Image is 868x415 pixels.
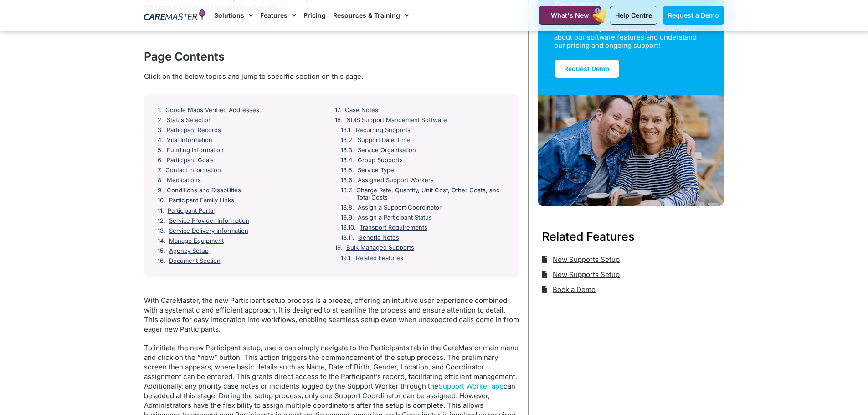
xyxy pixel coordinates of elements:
[610,6,657,25] a: Help Centre
[550,252,620,267] span: New Supports Setup
[167,147,224,154] a: Funding Information
[144,296,519,334] p: With CareMaster, the new Participant setup process is a breeze, offering an intuitive user experi...
[169,197,234,204] a: Participant Family Links
[539,6,601,25] a: What's New
[356,187,505,201] a: Charge Rate, Quantity, Unit Cost, Other Costs, and Total Costs
[542,282,596,297] a: Book a Demo
[542,252,620,267] a: New Supports Setup
[167,187,241,194] a: Conditions and Disabilities
[168,207,215,215] a: Participant Portal
[167,177,201,184] a: Medications
[542,267,620,282] a: New Supports Setup
[663,6,724,25] a: Request a Demo
[167,117,212,124] a: Status Selection
[358,234,399,241] a: Generic Notes
[169,247,209,255] a: Agency Setup
[358,177,434,184] a: Assigned Support Workers
[554,59,620,79] a: Request Demo
[165,107,259,114] a: Google Maps Verified Addresses
[358,157,403,164] a: Group Supports
[358,214,432,221] a: Assign a Participant Status
[356,127,411,134] a: Recurring Supports
[550,267,620,282] span: New Supports Setup
[346,244,414,251] a: Bulk Managed Supports
[165,167,221,174] a: Contact Information
[538,95,724,206] img: Support Worker and NDIS Participant out for a coffee.
[169,237,224,245] a: Manage Equipment
[356,255,403,262] a: Related Features
[167,127,221,134] a: Participant Records
[345,107,378,114] a: Case Notes
[358,167,394,174] a: Service Type
[144,72,519,82] div: Click on the below topics and jump to specific section on this page.
[169,227,248,235] a: Service Delivery Information
[167,137,212,144] a: Vital Information
[169,257,221,265] a: Document Section
[564,65,610,72] span: Request Demo
[550,282,596,297] span: Book a Demo
[167,157,214,164] a: Participant Goals
[615,11,652,19] span: Help Centre
[668,11,719,19] span: Request a Demo
[542,228,720,245] h3: Related Features
[358,137,410,144] a: Support Date Time
[358,204,442,211] a: Assign a Support Coordinator
[169,217,249,225] a: Service Provider Information
[438,382,503,390] a: Support Worker app
[358,147,416,154] a: Service Organisation
[144,48,519,65] div: Page Contents
[360,224,427,231] a: Transport Requirements
[144,9,205,22] img: CareMaster Logo
[554,25,697,50] div: Book a Demo [DATE] to ask questions, learn about our software features and understand our pricing...
[346,117,447,124] a: NDIS Support Mangement Software
[551,11,589,19] span: What's New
